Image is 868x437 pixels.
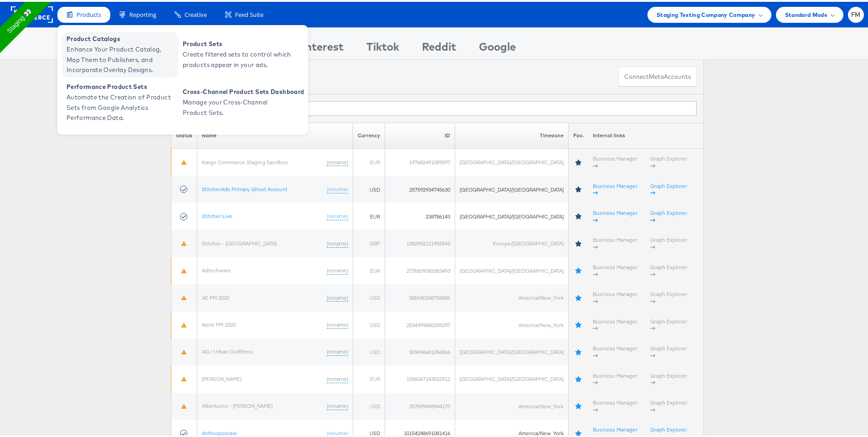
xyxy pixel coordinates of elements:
[650,153,687,167] a: Graph Explorer
[327,238,348,246] a: (rename)
[202,157,288,164] a: Kargo Commerce Staging Sandbox
[385,310,455,337] td: 2534399880205297
[238,99,697,114] input: Filter
[455,364,569,391] td: [GEOGRAPHIC_DATA]/[GEOGRAPHIC_DATA]
[295,37,344,57] div: Pinterest
[353,174,385,201] td: USD
[62,78,178,124] a: Performance Product Sets Automate the Creation of Product Sets from Google Analytics Performance ...
[650,397,687,411] a: Graph Explorer
[353,121,385,147] th: Currency
[202,211,232,218] a: Stitcher Live
[385,255,455,282] td: 2735839383383493
[593,262,637,276] a: Business Manager
[235,9,263,17] span: Feed Suite
[785,8,827,18] span: Standard Mode
[455,255,569,282] td: [GEOGRAPHIC_DATA]/[GEOGRAPHIC_DATA]
[353,201,385,228] td: EUR
[385,364,455,391] td: 1006067143522912
[455,310,569,337] td: America/New_York
[202,374,241,380] a: [PERSON_NAME]
[185,9,207,17] span: Creative
[202,346,253,353] a: AG / Urban Outfitters
[353,391,385,418] td: USD
[353,228,385,255] td: GBP
[650,289,687,303] a: Graph Explorer
[327,265,348,273] a: (rename)
[657,8,755,18] span: Staging Testing Company Company
[385,174,455,201] td: 257592934745630
[129,9,156,17] span: Reporting
[183,37,292,47] span: Product Sets
[385,282,455,309] td: 585540248758886
[202,292,229,299] a: AE PM 2020
[385,201,455,228] td: 238786143
[455,201,569,228] td: [GEOGRAPHIC_DATA]/[GEOGRAPHIC_DATA]
[455,282,569,309] td: America/New_York
[183,47,292,68] span: Create filtered sets to control which products appear in your ads.
[327,157,348,165] a: (rename)
[327,211,348,218] a: (rename)
[202,319,236,326] a: Aerie PM 2020
[178,30,294,76] a: Product Sets Create filtered sets to control which products appear in your ads.
[202,428,237,435] a: Anthropologie
[171,121,197,147] th: Status
[67,32,176,42] span: Product Catalogs
[455,337,569,364] td: [GEOGRAPHIC_DATA]/[GEOGRAPHIC_DATA]
[62,30,178,76] a: Product Catalogs Enhance Your Product Catalog, Map Them to Publishers, and Incorporate Overlay De...
[202,184,288,191] a: StitcherAds Primary Ghost Account
[650,234,687,249] a: Graph Explorer
[593,234,637,249] a: Business Manager
[183,85,304,95] span: Cross-Channel Product Sets Dashboard
[618,65,697,85] button: ConnectmetaAccounts
[593,181,637,195] a: Business Manager
[353,147,385,174] td: EUR
[851,10,861,16] span: FM
[650,370,687,385] a: Graph Explorer
[650,343,687,357] a: Graph Explorer
[327,428,348,436] a: (rename)
[202,238,277,245] a: Stitcher - [GEOGRAPHIC_DATA]
[593,153,637,167] a: Business Manager
[593,397,637,411] a: Business Manager
[593,208,637,222] a: Business Manager
[353,364,385,391] td: EUR
[202,265,231,272] a: Adtechware
[327,401,348,408] a: (rename)
[353,282,385,309] td: USD
[385,391,455,418] td: 257599498944173
[327,184,348,192] a: (rename)
[593,316,637,330] a: Business Manager
[455,147,569,174] td: [GEOGRAPHIC_DATA]/[GEOGRAPHIC_DATA]
[455,121,569,147] th: Timezone
[202,401,272,407] a: Albertsons - [PERSON_NAME]
[650,316,687,330] a: Graph Explorer
[353,310,385,337] td: USD
[327,374,348,381] a: (rename)
[385,147,455,174] td: 197682491089597
[385,121,455,147] th: ID
[197,121,353,147] th: Name
[649,71,664,79] span: meta
[593,343,637,357] a: Business Manager
[366,37,399,57] div: Tiktok
[67,80,176,90] span: Performance Product Sets
[593,289,637,303] a: Business Manager
[183,95,292,116] span: Manage your Cross-Channel Product Sets.
[385,337,455,364] td: 509696681056866
[650,262,687,276] a: Graph Explorer
[455,174,569,201] td: [GEOGRAPHIC_DATA]/[GEOGRAPHIC_DATA]
[327,346,348,354] a: (rename)
[385,228,455,255] td: 1382902121955843
[455,391,569,418] td: America/New_York
[353,337,385,364] td: USD
[327,319,348,327] a: (rename)
[67,42,176,73] span: Enhance Your Product Catalog, Map Them to Publishers, and Incorporate Overlay Designs.
[353,255,385,282] td: EUR
[479,37,516,57] div: Google
[650,181,687,195] a: Graph Explorer
[650,208,687,222] a: Graph Explorer
[455,228,569,255] td: Europe/[GEOGRAPHIC_DATA]
[327,292,348,300] a: (rename)
[593,370,637,385] a: Business Manager
[178,78,306,124] a: Cross-Channel Product Sets Dashboard Manage your Cross-Channel Product Sets.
